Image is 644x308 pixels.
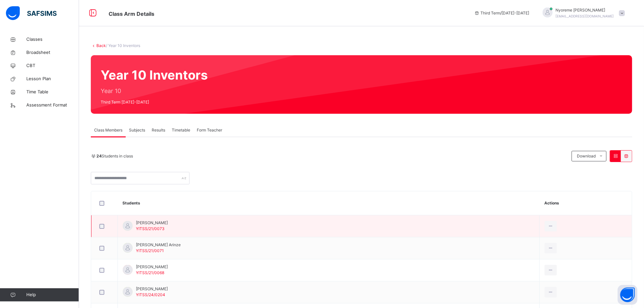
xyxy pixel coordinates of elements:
[136,226,165,231] span: YITSS/21/0073
[6,6,57,20] img: safsims
[109,11,154,17] span: Class Arm Details
[474,10,529,16] span: session/term information
[129,127,145,133] span: Subjects
[197,127,222,133] span: Form Teacher
[536,7,628,19] div: NyoremeOkere
[26,76,79,82] span: Lesson Plan
[26,36,79,43] span: Classes
[136,286,168,292] span: [PERSON_NAME]
[136,264,168,270] span: [PERSON_NAME]
[106,43,140,48] span: / Year 10 Inventors
[26,62,79,69] span: CBT
[96,43,106,48] a: Back
[26,292,79,298] span: Help
[136,248,164,253] span: YITSS/21/0071
[172,127,190,133] span: Timetable
[618,285,637,305] button: Open asap
[136,270,164,275] span: YITSS/21/0068
[118,191,540,215] th: Students
[96,153,133,159] span: Students in class
[136,220,168,226] span: [PERSON_NAME]
[152,127,165,133] span: Results
[26,102,79,108] span: Assessment Format
[26,89,79,95] span: Time Table
[94,127,122,133] span: Class Members
[136,292,165,297] span: YITSS/24/0204
[96,154,102,158] b: 24
[577,153,596,159] span: Download
[136,242,181,248] span: [PERSON_NAME] Arinze
[556,14,614,18] span: [EMAIL_ADDRESS][DOMAIN_NAME]
[556,7,614,13] span: Nyoreme [PERSON_NAME]
[26,49,79,56] span: Broadsheet
[540,191,632,215] th: Actions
